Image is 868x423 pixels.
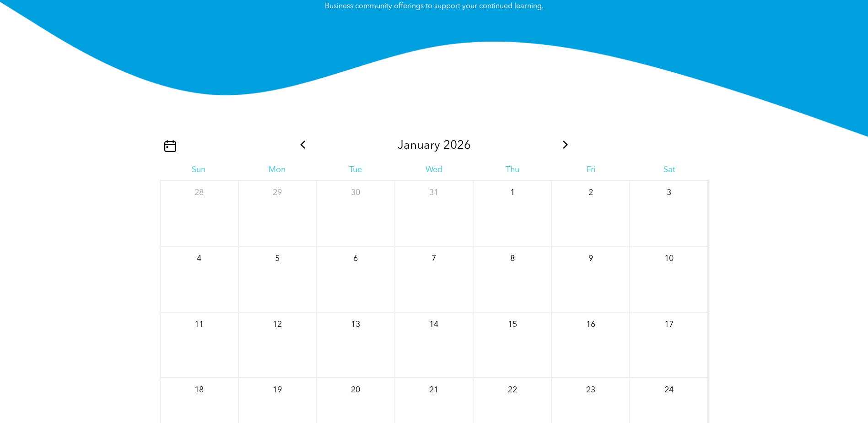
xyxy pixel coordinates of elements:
[347,250,364,267] p: 6
[191,184,207,201] p: 28
[191,382,207,398] p: 18
[269,250,286,267] p: 5
[395,165,473,175] div: Wed
[582,382,599,398] p: 23
[426,184,442,201] p: 31
[191,316,207,333] p: 11
[269,184,286,201] p: 29
[504,250,521,267] p: 8
[347,382,364,398] p: 20
[661,250,677,267] p: 10
[504,184,521,201] p: 1
[661,316,677,333] p: 17
[473,165,551,175] div: Thu
[269,382,286,398] p: 19
[504,316,521,333] p: 15
[582,250,599,267] p: 9
[504,382,521,398] p: 22
[443,140,471,152] span: 2026
[347,316,364,333] p: 13
[630,165,708,175] div: Sat
[398,140,440,152] span: January
[661,184,677,201] p: 3
[316,165,394,175] div: Tue
[269,316,286,333] p: 12
[426,316,442,333] p: 14
[582,184,599,201] p: 2
[238,165,316,175] div: Mon
[426,382,442,398] p: 21
[582,316,599,333] p: 16
[191,250,207,267] p: 4
[347,184,364,201] p: 30
[661,382,677,398] p: 24
[552,165,630,175] div: Fri
[160,165,238,175] div: Sun
[426,250,442,267] p: 7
